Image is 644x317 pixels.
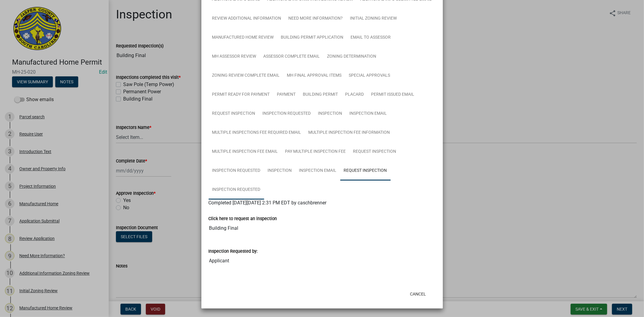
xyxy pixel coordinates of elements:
[260,47,324,66] a: Assessor Complete Email
[264,161,296,181] a: Inspection
[284,66,345,85] a: MH Final Approval Items
[209,200,327,206] span: Completed [DATE][DATE] 2:31 PM EDT by caschbrenner
[346,104,391,123] a: Inspection Email
[340,161,391,181] a: Request Inspection
[305,123,394,142] a: Multiple Inspection Fee Information
[296,161,340,181] a: Inspection Email
[209,123,305,142] a: Multiple Inspections Fee Required Email
[277,28,347,47] a: Building Permit Application
[209,66,284,85] a: Zoning Review Complete Email
[347,28,395,47] a: Email to Assessor
[209,28,277,47] a: Manufactured Home Review
[209,161,264,181] a: Inspection Requested
[209,249,258,254] label: Inspection Requested by:
[274,85,300,104] a: Payment
[345,66,394,85] a: Special Approvals
[209,180,264,200] a: Inspection Requested
[209,142,282,162] a: Multiple Inspection Fee Email
[405,289,431,299] button: Cancel
[209,85,274,104] a: Permit Ready for Payment
[368,85,418,104] a: Permit Issued Email
[300,85,342,104] a: Building Permit
[209,47,260,66] a: MH Assessor Review
[347,9,401,28] a: Initial Zoning Review
[350,142,400,162] a: Request Inspection
[282,142,350,162] a: Pay Multiple Inspection Fee
[259,104,315,123] a: Inspection Requested
[209,9,285,28] a: Review Additional Information
[209,217,277,221] label: Click here to request an inspection
[285,9,347,28] a: Need More Information?
[342,85,368,104] a: Placard
[315,104,346,123] a: Inspection
[324,47,380,66] a: Zoning Determination
[209,104,259,123] a: Request Inspection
